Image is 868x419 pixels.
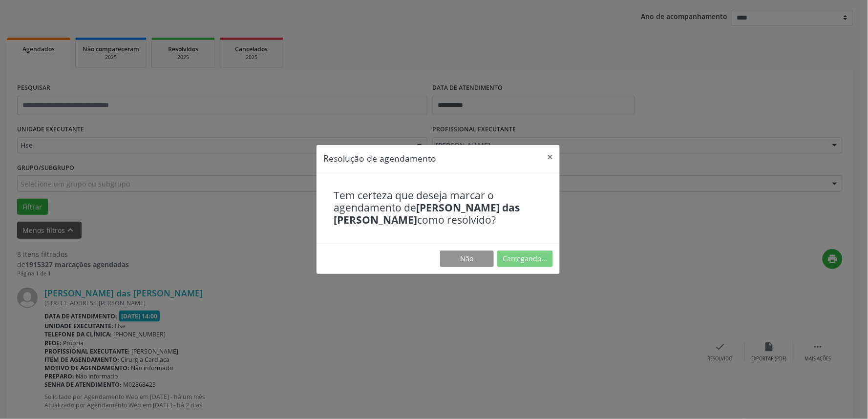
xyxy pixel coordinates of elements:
[334,201,520,227] b: [PERSON_NAME] das [PERSON_NAME]
[323,152,436,165] h5: Resolução de agendamento
[440,251,494,267] button: Não
[497,251,553,267] button: Carregando...
[334,189,543,227] h4: Tem certeza que deseja marcar o agendamento de como resolvido?
[540,145,560,169] button: Close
